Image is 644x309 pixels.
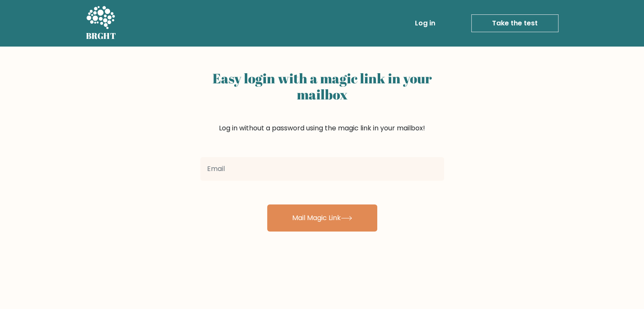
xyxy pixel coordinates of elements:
[200,70,444,103] h2: Easy login with a magic link in your mailbox
[200,157,444,181] input: Email
[471,14,558,32] a: Take the test
[267,204,377,232] button: Mail Magic Link
[412,15,439,32] a: Log in
[86,3,116,43] a: BRGHT
[200,67,444,154] div: Log in without a password using the magic link in your mailbox!
[86,31,116,41] h5: BRGHT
